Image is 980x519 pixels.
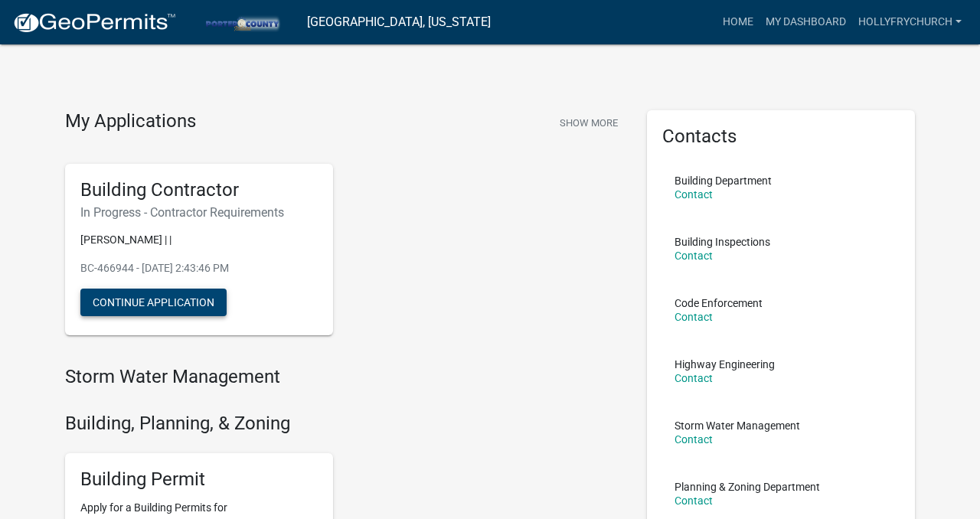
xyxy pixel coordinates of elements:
a: HollyFryChurch [852,8,968,37]
a: Contact [675,311,713,323]
p: Building Department [675,175,772,186]
a: Contact [675,433,713,446]
h4: My Applications [65,110,196,133]
a: [GEOGRAPHIC_DATA], [US_STATE] [307,9,491,35]
p: Storm Water Management [675,420,800,431]
a: Contact [675,188,713,201]
h5: Building Contractor [80,179,318,201]
h5: Contacts [662,126,900,148]
h4: Storm Water Management [65,366,624,388]
p: Code Enforcement [675,298,763,308]
p: [PERSON_NAME] | | [80,232,318,248]
h4: Building, Planning, & Zoning [65,413,624,435]
a: Home [717,8,759,37]
p: Building Inspections [675,237,770,247]
img: Porter County, Indiana [188,11,295,32]
h5: Building Permit [80,468,318,491]
button: Continue Application [80,289,227,316]
button: Show More [554,110,624,135]
p: Highway Engineering [675,359,775,370]
h6: In Progress - Contractor Requirements [80,205,318,220]
a: Contact [675,250,713,262]
a: Contact [675,372,713,384]
p: BC-466944 - [DATE] 2:43:46 PM [80,260,318,276]
a: Contact [675,495,713,507]
p: Planning & Zoning Department [675,481,820,492]
a: My Dashboard [759,8,852,37]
